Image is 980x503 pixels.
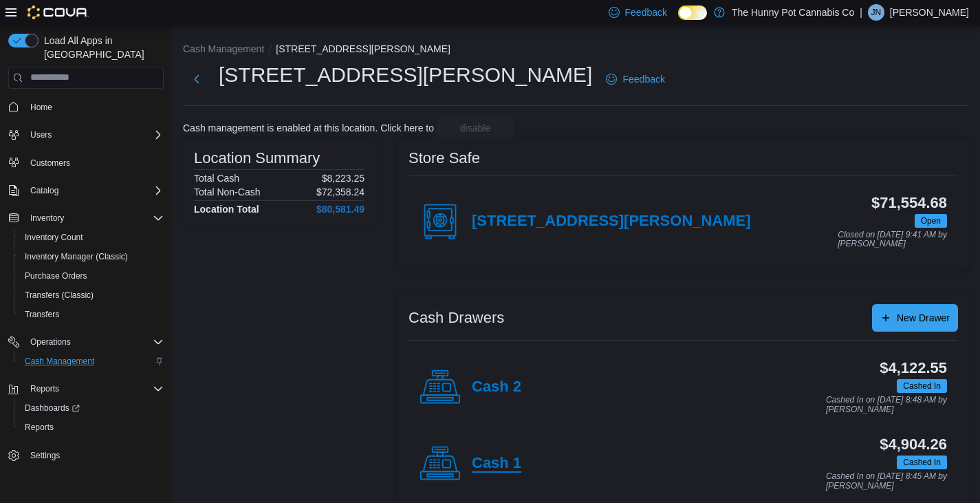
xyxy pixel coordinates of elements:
span: Inventory Count [25,232,83,243]
h6: Total Cash [194,173,239,184]
a: Cash Management [19,353,100,370]
span: Users [30,129,52,140]
p: Cashed In on [DATE] 8:45 AM by [PERSON_NAME] [826,472,947,491]
span: Customers [25,154,164,171]
button: Reports [3,379,169,398]
a: Reports [19,419,59,436]
span: Catalog [25,182,164,199]
span: Home [30,102,52,113]
button: Reports [14,418,169,437]
button: Purchase Orders [14,266,169,286]
span: Inventory Manager (Classic) [25,251,128,262]
span: Load All Apps in [GEOGRAPHIC_DATA] [39,34,164,61]
img: Cova [28,6,89,19]
span: Open [915,214,947,228]
span: Home [25,98,164,116]
a: Dashboards [14,398,169,418]
button: disable [437,117,514,139]
p: [PERSON_NAME] [890,4,969,21]
span: Operations [25,334,164,350]
button: Home [3,97,169,117]
h4: Location Total [194,204,259,215]
button: Cash Management [14,352,169,371]
button: Settings [3,445,169,465]
h4: Cash 1 [472,455,521,473]
input: Dark Mode [678,6,707,20]
a: Customers [25,155,76,171]
span: Inventory Count [19,229,164,246]
button: Transfers (Classic) [14,286,169,305]
p: Cashed In on [DATE] 8:48 AM by [PERSON_NAME] [826,396,947,414]
span: Transfers [19,306,164,323]
span: Cashed In [903,456,941,469]
span: Open [921,215,941,227]
button: Next [183,65,210,93]
span: Reports [19,419,164,436]
span: Feedback [625,6,667,19]
h3: Cash Drawers [409,310,504,326]
span: Operations [30,336,71,347]
button: [STREET_ADDRESS][PERSON_NAME] [276,43,450,54]
a: Settings [25,447,65,464]
a: Dashboards [19,400,85,416]
button: Customers [3,153,169,173]
span: Dashboards [19,400,164,416]
button: Operations [25,334,76,350]
h3: Location Summary [194,150,320,167]
span: Transfers (Classic) [25,290,94,301]
span: Cash Management [19,353,164,370]
span: Inventory Manager (Classic) [19,248,164,265]
span: Transfers [25,309,59,320]
button: New Drawer [872,304,958,332]
span: Cashed In [897,456,947,469]
span: Inventory [30,213,64,224]
button: Transfers [14,305,169,324]
p: Cash management is enabled at this location. Click here to [183,122,434,133]
a: Inventory Count [19,229,89,246]
span: Transfers (Classic) [19,287,164,303]
span: Purchase Orders [19,268,164,284]
a: Home [25,99,58,116]
nav: Complex example [8,92,164,502]
button: Inventory Count [14,228,169,247]
h3: Store Safe [409,150,480,167]
a: Feedback [600,65,670,93]
p: $8,223.25 [322,173,364,184]
span: Reports [25,381,164,397]
button: Inventory Manager (Classic) [14,247,169,266]
h3: $4,122.55 [880,360,947,376]
button: Operations [3,332,169,352]
p: | [860,4,862,21]
span: Dashboards [25,403,80,414]
button: Catalog [3,181,169,200]
button: Inventory [3,208,169,228]
span: Reports [30,383,59,394]
h3: $71,554.68 [871,195,947,211]
span: Customers [30,158,70,169]
a: Transfers [19,306,65,323]
span: Catalog [30,185,58,196]
button: Cash Management [183,43,264,54]
span: Cash Management [25,356,94,367]
span: disable [460,121,490,135]
span: Cashed In [903,380,941,392]
p: Closed on [DATE] 9:41 AM by [PERSON_NAME] [838,231,947,249]
p: The Hunny Pot Cannabis Co [732,4,854,21]
nav: An example of EuiBreadcrumbs [183,42,969,58]
button: Inventory [25,210,69,226]
span: New Drawer [897,311,950,325]
p: $72,358.24 [316,186,364,197]
button: Reports [25,381,65,397]
a: Inventory Manager (Classic) [19,248,133,265]
a: Purchase Orders [19,268,93,284]
span: Inventory [25,210,164,226]
span: Dark Mode [678,20,679,21]
h1: [STREET_ADDRESS][PERSON_NAME] [219,61,592,89]
h3: $4,904.26 [880,436,947,453]
div: John Nichol [868,4,884,21]
h4: [STREET_ADDRESS][PERSON_NAME] [472,213,751,231]
h6: Total Non-Cash [194,186,261,197]
span: JN [871,4,882,21]
span: Reports [25,422,54,433]
span: Cashed In [897,379,947,393]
